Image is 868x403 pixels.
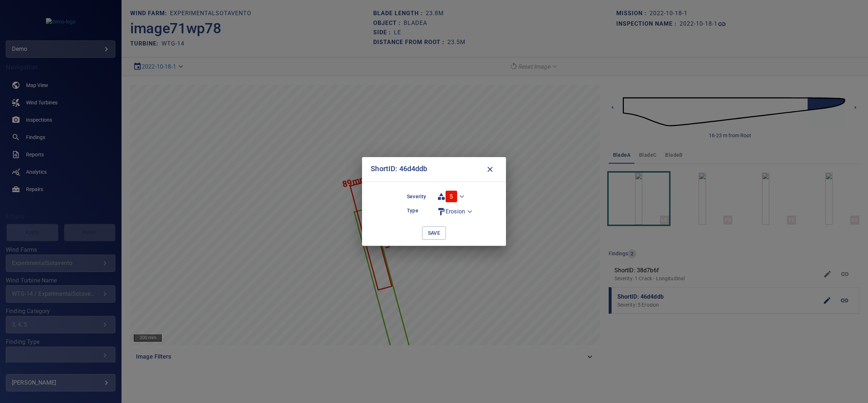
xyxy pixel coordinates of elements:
button: save [422,226,446,240]
h6: Type [407,207,434,214]
div: Erosion [434,205,477,218]
span: save [428,229,441,238]
span: 5 [450,193,453,200]
div: 5 [434,188,469,205]
h6: Severity [407,192,434,200]
div: ShortID: 46d4ddb [371,163,427,176]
